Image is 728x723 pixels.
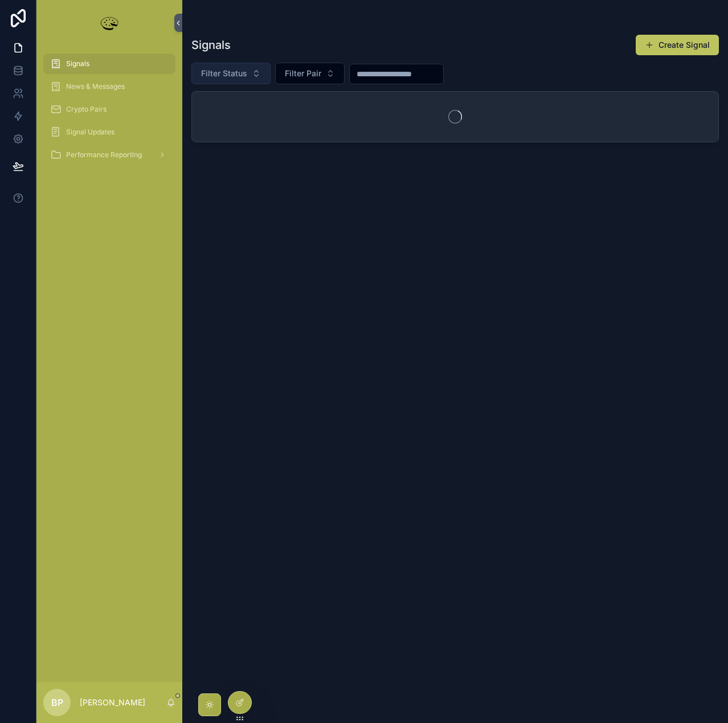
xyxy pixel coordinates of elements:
span: Filter Status [201,68,247,79]
div: scrollable content [36,46,182,180]
a: Signal Updates [43,122,175,142]
button: Create Signal [636,35,719,55]
a: Performance Reporting [43,145,175,165]
img: App logo [98,14,121,32]
h1: Signals [191,37,231,53]
span: BP [51,696,63,709]
a: Signals [43,54,175,74]
span: Crypto Pairs [66,105,107,114]
span: Signals [66,59,89,68]
span: News & Messages [66,82,125,91]
p: [PERSON_NAME] [80,697,145,708]
span: Signal Updates [66,128,114,137]
button: Select Button [191,63,271,84]
a: News & Messages [43,76,175,97]
span: Performance Reporting [66,150,142,159]
button: Select Button [275,63,345,84]
span: Filter Pair [285,68,321,79]
a: Crypto Pairs [43,99,175,120]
